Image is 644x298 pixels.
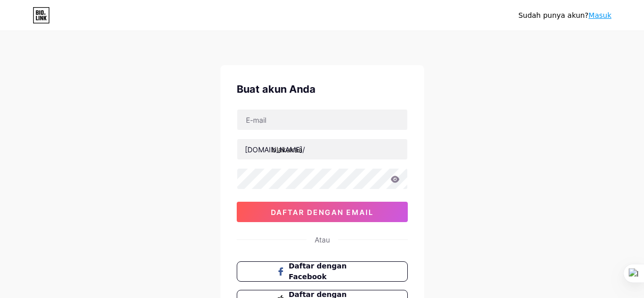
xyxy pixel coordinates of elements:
[245,145,305,154] font: [DOMAIN_NAME]/
[271,208,374,216] font: daftar dengan email
[589,11,611,19] a: Masuk
[237,83,316,95] font: Buat akun Anda
[518,11,589,19] font: Sudah punya akun?
[237,139,407,159] input: nama belakang
[237,110,407,130] input: E-mail
[237,261,408,282] button: Daftar dengan Facebook
[237,202,408,222] button: daftar dengan email
[289,262,347,281] font: Daftar dengan Facebook
[315,235,330,244] font: Atau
